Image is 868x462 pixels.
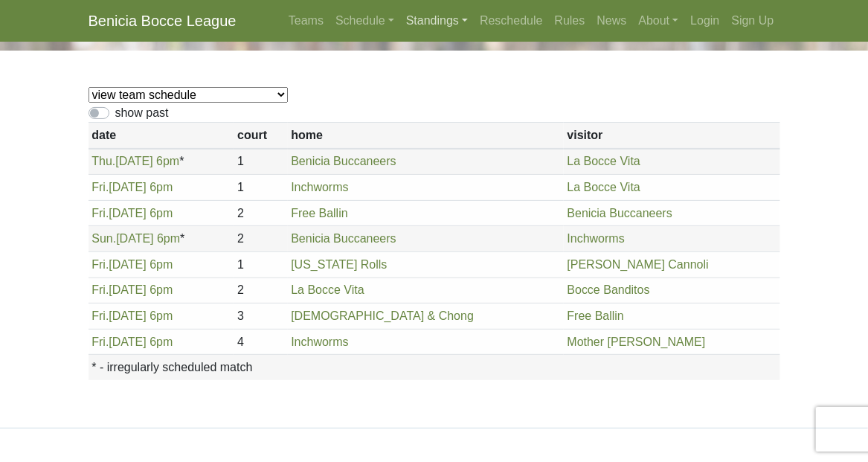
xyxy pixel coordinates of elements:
a: Benicia Bocce League [89,6,237,36]
span: Fri. [91,207,109,219]
th: home [288,123,564,149]
th: visitor [564,123,780,149]
a: La Bocce Vita [291,283,364,296]
a: About [633,6,685,36]
a: Sun.[DATE] 6pm [91,232,180,245]
a: Fri.[DATE] 6pm [91,207,173,219]
a: Free Ballin [568,309,624,322]
a: Rules [549,6,591,36]
a: Benicia Buccaneers [291,232,396,245]
a: Login [684,6,725,36]
th: date [89,123,234,149]
a: Inchworms [568,232,625,245]
span: Thu. [91,155,115,167]
a: Benicia Buccaneers [568,207,672,219]
label: show past [115,104,169,122]
th: * - irregularly scheduled match [89,355,780,380]
a: Free Ballin [291,207,347,219]
span: Fri. [91,258,109,271]
a: Inchworms [291,336,348,348]
a: Standings [400,6,474,36]
a: Fri.[DATE] 6pm [91,258,173,271]
span: Fri. [91,181,109,193]
a: [US_STATE] Rolls [291,258,387,271]
a: Reschedule [474,6,549,36]
td: 1 [234,149,287,175]
td: 4 [234,329,287,355]
span: Sun. [91,232,116,245]
span: Fri. [91,309,109,322]
td: 2 [234,226,287,252]
a: [DEMOGRAPHIC_DATA] & Chong [291,309,474,322]
a: Teams [283,6,329,36]
td: 2 [234,277,287,304]
td: 2 [234,200,287,226]
a: La Bocce Vita [568,181,640,193]
span: Fri. [91,336,109,348]
td: 1 [234,175,287,201]
a: La Bocce Vita [568,155,640,167]
a: Fri.[DATE] 6pm [91,309,173,322]
a: Mother [PERSON_NAME] [568,336,706,348]
a: Sign Up [726,6,780,36]
td: 3 [234,304,287,330]
a: Fri.[DATE] 6pm [91,336,173,348]
a: [PERSON_NAME] Cannoli [568,258,709,271]
th: court [234,123,287,149]
a: Fri.[DATE] 6pm [91,283,173,296]
span: Fri. [91,283,109,296]
a: Thu.[DATE] 6pm [91,155,179,167]
a: Fri.[DATE] 6pm [91,181,173,193]
td: 1 [234,251,287,277]
a: Inchworms [291,181,348,193]
a: News [591,6,633,36]
a: Benicia Buccaneers [291,155,396,167]
a: Schedule [329,6,400,36]
a: Bocce Banditos [568,283,650,296]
